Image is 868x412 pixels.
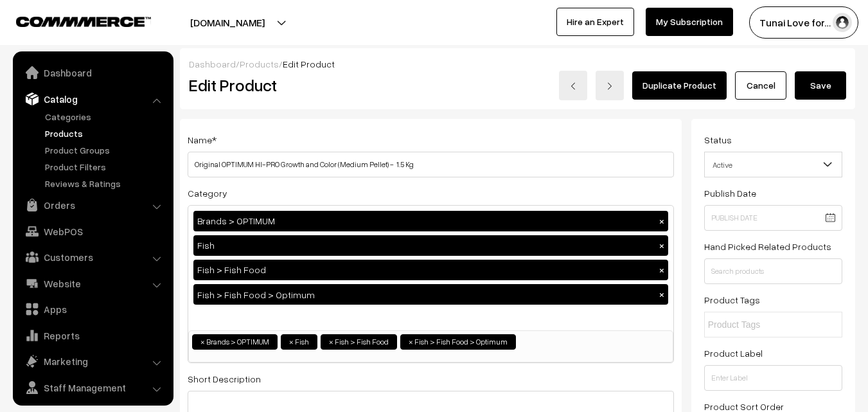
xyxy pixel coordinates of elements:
input: Product Tags [708,318,820,332]
input: Name [188,152,674,177]
a: Catalog [16,87,169,111]
img: left-arrow.png [569,82,577,90]
img: user [833,13,852,32]
a: My Subscription [646,8,733,36]
div: Fish > Fish Food [193,260,668,280]
span: × [200,336,205,348]
button: × [656,289,668,300]
a: Apps [16,298,169,321]
div: / / [189,57,846,71]
span: × [409,336,413,348]
label: Status [704,133,732,147]
li: Fish [281,334,317,350]
button: × [656,240,668,251]
button: × [656,215,668,227]
span: × [289,336,294,348]
a: Reviews & Ratings [42,177,169,190]
a: Categories [42,110,169,123]
li: Fish > Fish Food > Optimum [400,334,516,350]
a: Cancel [735,71,786,100]
a: Product Filters [42,160,169,174]
img: COMMMERCE [16,17,151,26]
a: Dashboard [16,61,169,84]
a: Marketing [16,350,169,373]
label: Publish Date [704,186,756,200]
a: Product Groups [42,143,169,157]
label: Short Description [188,372,261,386]
span: Active [705,154,842,176]
div: Fish [193,235,668,256]
label: Hand Picked Related Products [704,240,831,253]
a: Orders [16,193,169,217]
a: Hire an Expert [556,8,634,36]
h2: Edit Product [189,75,452,95]
button: [DOMAIN_NAME] [145,6,310,39]
label: Product Label [704,346,763,360]
a: Products [42,127,169,140]
span: Edit Product [283,58,335,69]
input: Publish Date [704,205,842,231]
li: Brands > OPTIMUM [192,334,278,350]
button: Tunai Love for… [749,6,858,39]
label: Category [188,186,227,200]
a: Customers [16,246,169,269]
a: Reports [16,324,169,347]
input: Search products [704,258,842,284]
div: Brands > OPTIMUM [193,211,668,231]
a: Website [16,272,169,295]
button: × [656,264,668,276]
div: Fish > Fish Food > Optimum [193,284,668,305]
span: Active [704,152,842,177]
li: Fish > Fish Food [321,334,397,350]
a: Duplicate Product [632,71,727,100]
a: Dashboard [189,58,236,69]
label: Name [188,133,217,147]
img: right-arrow.png [606,82,614,90]
a: COMMMERCE [16,13,128,28]
a: Staff Management [16,376,169,399]
input: Enter Label [704,365,842,391]
a: WebPOS [16,220,169,243]
a: Products [240,58,279,69]
span: × [329,336,333,348]
button: Save [795,71,846,100]
label: Product Tags [704,293,760,307]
